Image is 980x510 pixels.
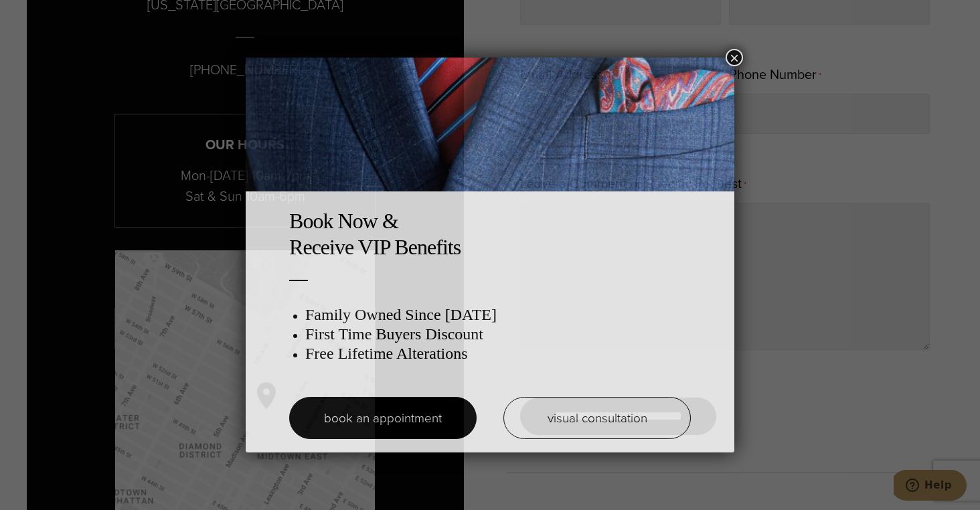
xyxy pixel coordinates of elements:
[289,208,691,260] h2: Book Now & Receive VIP Benefits
[31,9,58,21] span: Help
[726,49,743,66] button: Close
[305,305,691,325] h3: Family Owned Since [DATE]
[305,325,691,344] h3: First Time Buyers Discount
[289,397,477,439] a: book an appointment
[503,397,691,439] a: visual consultation
[305,344,691,363] h3: Free Lifetime Alterations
